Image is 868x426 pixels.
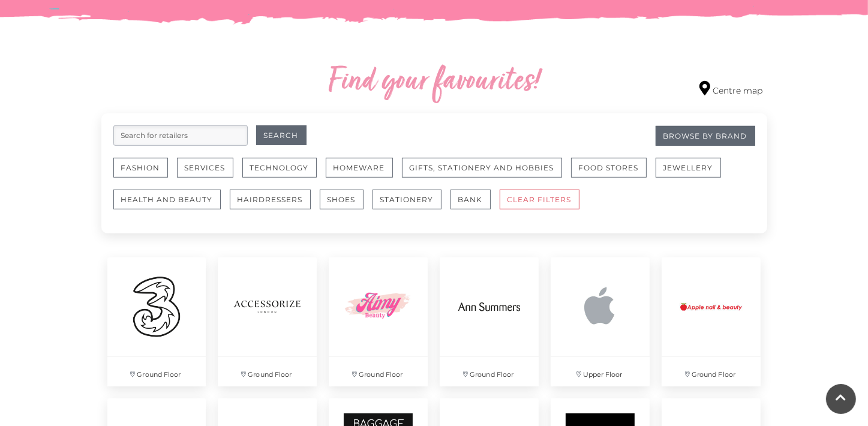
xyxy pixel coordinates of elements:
button: Fashion [113,158,168,178]
a: Ground Floor [323,251,434,392]
a: Food Stores [571,158,656,190]
button: Bank [450,190,491,209]
p: Ground Floor [218,357,317,386]
a: Jewellery [656,158,730,190]
p: Ground Floor [662,357,761,386]
input: Search for retailers [113,125,248,146]
button: CLEAR FILTERS [500,190,579,209]
button: Search [256,125,307,145]
p: Ground Floor [329,357,428,386]
a: Bank [450,190,500,221]
p: Upper Floor [551,357,650,386]
button: Hairdressers [230,190,311,209]
a: Fashion [113,158,177,190]
p: Ground Floor [440,357,539,386]
a: Homeware [326,158,402,190]
a: Technology [242,158,326,190]
a: Stationery [373,190,450,221]
a: Browse By Brand [656,126,755,146]
a: Shoes [320,190,373,221]
h2: Find your favourites! [215,63,653,101]
a: Ground Floor [101,251,212,392]
button: Shoes [320,190,364,209]
a: Ground Floor [656,251,767,392]
a: Services [177,158,242,190]
button: Jewellery [656,158,721,178]
button: Technology [242,158,317,178]
p: Ground Floor [107,357,206,386]
button: Services [177,158,233,178]
a: Centre map [699,81,762,97]
button: Homeware [326,158,393,178]
a: Ground Floor [212,251,323,392]
button: Health and Beauty [113,190,221,209]
a: CLEAR FILTERS [500,190,588,221]
button: Gifts, Stationery and Hobbies [402,158,562,178]
a: Health and Beauty [113,190,230,221]
a: Upper Floor [545,251,656,392]
a: Ground Floor [434,251,545,392]
a: Gifts, Stationery and Hobbies [402,158,571,190]
button: Stationery [373,190,441,209]
a: Hairdressers [230,190,320,221]
button: Food Stores [571,158,647,178]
